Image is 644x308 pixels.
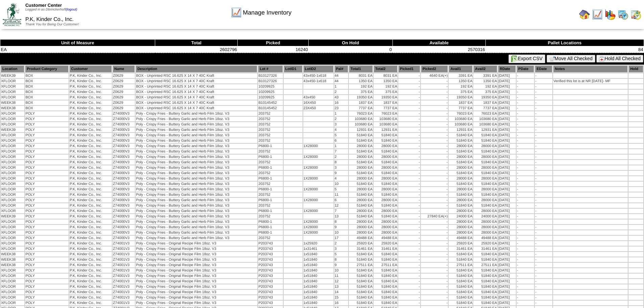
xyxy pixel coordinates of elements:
[25,79,69,84] td: BOX
[449,127,473,132] td: 12931 EA
[398,73,420,78] td: -
[421,95,448,100] td: -
[421,127,448,132] td: -
[498,122,516,127] td: [DATE]
[309,46,392,53] td: 0
[498,133,516,138] td: [DATE]
[113,95,135,100] td: Z0629
[498,138,516,143] td: [DATE]
[1,149,24,154] td: XFLOOR
[517,90,534,94] td: -
[517,79,534,84] td: -
[113,90,135,94] td: Z0629
[1,65,24,73] th: Location
[421,84,448,89] td: -
[1,106,24,111] td: WEEK38
[421,106,448,111] td: -
[258,122,283,127] td: 203752
[535,127,552,132] td: -
[473,122,497,127] td: 103680 EA
[517,95,534,100] td: -
[69,144,112,148] td: P.K, Kinder Co., Inc.
[449,106,473,111] td: 7737 EA
[303,144,334,148] td: 1X28000
[25,73,69,78] td: BOX
[258,138,283,143] td: 203752
[535,111,552,116] td: -
[374,122,398,127] td: 103680 EA
[113,73,135,78] td: Z0629
[473,65,497,73] th: Avail2
[349,73,373,78] td: 8031 EA
[25,111,69,116] td: POLY
[498,79,516,84] td: [DATE]
[66,8,77,11] a: (logout)
[535,84,552,89] td: -
[535,73,552,78] td: -
[421,100,448,105] td: -
[473,144,497,148] td: 28000 EA
[334,122,348,127] td: 3
[498,84,516,89] td: [DATE]
[69,95,112,100] td: P.K, Kinder Co., Inc.
[136,149,257,154] td: Poly - Crispy Fries - Buttery Garlic and Herb Film 18oz. V3
[374,106,398,111] td: 7737 EA
[136,79,257,84] td: BOX - Unprinted RSC 16.625 X 14 X 7 40C Kraft
[69,122,112,127] td: P.K, Kinder Co., Inc.
[258,117,283,121] td: 203752
[258,95,283,100] td: 10209925
[136,138,257,143] td: Poly - Crispy Fries - Buttery Garlic and Herb Film 18oz. V3
[535,79,552,84] td: -
[25,144,69,148] td: POLY
[421,65,448,73] th: Picked2
[547,55,595,63] button: Move All Checked
[392,40,485,46] th: Available
[258,106,283,111] td: B10145452
[69,90,112,94] td: P.K, Kinder Co., Inc.
[517,149,534,154] td: -
[349,117,373,121] td: 103680 EA
[398,122,420,127] td: -
[535,133,552,138] td: -
[374,133,398,138] td: 51840 EA
[473,138,497,143] td: 51840 EA
[334,127,348,132] td: 4
[303,106,334,111] td: 23X450
[69,138,112,143] td: P.K, Kinder Co., Inc.
[69,65,112,73] th: Customer
[374,111,398,116] td: 76023 EA
[449,73,473,78] td: 3391 EA
[630,9,641,20] img: calendarinout.gif
[374,144,398,148] td: 28000 EA
[25,65,69,73] th: Product Category
[517,84,534,89] td: -
[374,65,398,73] th: Total2
[1,111,24,116] td: XFLOOR
[69,100,112,105] td: P.K, Kinder Co., Inc.
[473,95,497,100] td: 19350 EA
[398,127,420,132] td: -
[374,100,398,105] td: 1837 EA
[69,84,112,89] td: P.K, Kinder Co., Inc.
[398,90,420,94] td: -
[374,95,398,100] td: 19350 EA
[398,95,420,100] td: -
[553,65,628,73] th: Notes
[421,122,448,127] td: -
[284,65,303,73] th: LotID1
[25,90,69,94] td: BOX
[508,54,545,63] button: Export CSV
[398,106,420,111] td: -
[374,117,398,121] td: 103680 EA
[498,90,516,94] td: [DATE]
[517,144,534,148] td: -
[25,117,69,121] td: POLY
[517,65,534,73] th: PDate
[473,117,497,121] td: 103680 EA
[113,149,135,154] td: Z74000V3
[473,149,497,154] td: 51840 EA
[449,84,473,89] td: 192 EA
[1,133,24,138] td: XFLOOR
[473,106,497,111] td: 7737 EA
[25,95,69,100] td: BOX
